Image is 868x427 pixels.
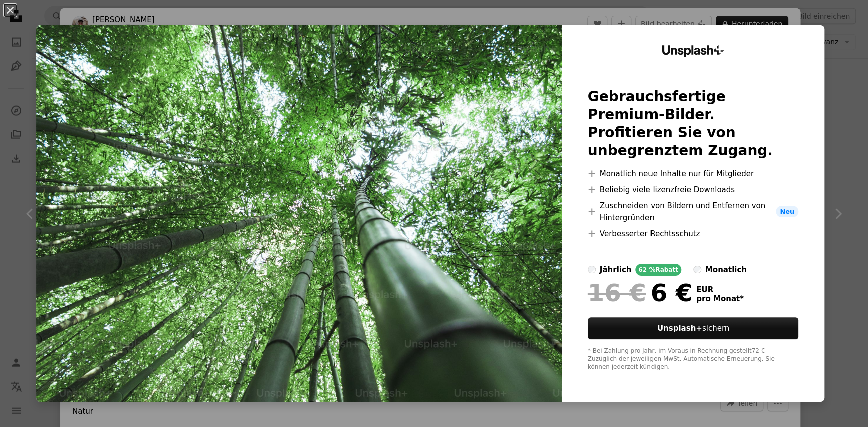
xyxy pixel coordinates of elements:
[657,324,702,333] strong: Unsplash+
[588,347,798,371] div: * Bei Zahlung pro Jahr, im Voraus in Rechnung gestellt 72 € Zuzüglich der jeweiligen MwSt. Automa...
[693,266,701,274] input: monatlich
[696,285,744,294] span: EUR
[588,280,692,306] div: 6 €
[588,266,596,274] input: jährlich62 %Rabatt
[588,200,798,224] li: Zuschneiden von Bildern und Entfernen von Hintergründen
[776,206,798,218] span: Neu
[588,280,646,306] span: 16 €
[588,168,798,180] li: Monatlich neue Inhalte nur für Mitglieder
[588,88,798,160] h2: Gebrauchsfertige Premium-Bilder. Profitieren Sie von unbegrenztem Zugang.
[705,264,747,276] div: monatlich
[696,294,744,303] span: pro Monat *
[588,184,798,196] li: Beliebig viele lizenzfreie Downloads
[588,228,798,240] li: Verbesserter Rechtsschutz
[635,264,681,276] div: 62 % Rabatt
[600,264,632,276] div: jährlich
[588,317,798,339] button: Unsplash+sichern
